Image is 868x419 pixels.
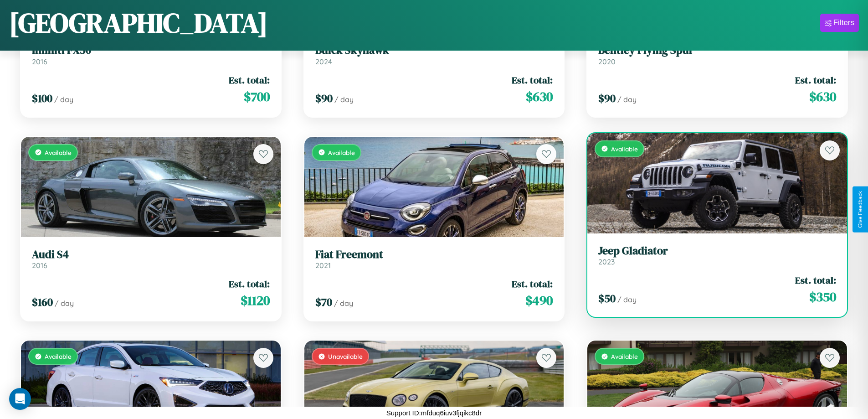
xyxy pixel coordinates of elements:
span: Available [45,149,72,156]
h3: Audi S4 [32,248,270,261]
a: Fiat Freemont2021 [315,248,553,270]
span: Available [45,352,72,360]
div: Give Feedback [857,191,863,228]
span: Est. total: [512,277,553,290]
span: Est. total: [795,73,836,87]
span: / day [334,95,354,104]
span: / day [55,299,74,308]
span: Available [611,145,638,153]
span: Est. total: [229,277,270,290]
button: Filters [820,14,859,32]
a: Audi S42016 [32,248,270,270]
a: Infiniti FX502016 [32,44,270,66]
h3: Infiniti FX50 [32,44,270,57]
h1: [GEOGRAPHIC_DATA] [9,4,268,41]
span: $ 350 [809,288,836,306]
span: 2024 [315,57,332,66]
span: Est. total: [229,73,270,87]
p: Support ID: mfduq6iuv3fjqikc8dr [386,407,482,419]
span: 2016 [32,261,47,270]
h3: Fiat Freemont [315,248,553,261]
span: $ 160 [32,295,53,310]
span: $ 70 [315,295,332,310]
span: 2021 [315,261,331,270]
div: Open Intercom Messenger [9,388,31,410]
span: $ 1120 [241,291,270,310]
span: / day [334,299,353,308]
span: $ 630 [526,88,553,106]
span: $ 90 [315,91,333,106]
div: Filters [833,18,854,27]
h3: Jeep Gladiator [598,244,836,258]
span: $ 700 [244,88,270,106]
span: Est. total: [795,274,836,287]
span: 2016 [32,57,47,66]
span: Unavailable [328,352,363,360]
span: Available [328,149,355,156]
span: $ 490 [525,291,553,310]
span: $ 90 [598,91,616,106]
span: $ 630 [809,88,836,106]
h3: Bentley Flying Spur [598,44,836,57]
a: Bentley Flying Spur2020 [598,44,836,66]
a: Jeep Gladiator2023 [598,244,836,267]
span: 2023 [598,257,615,266]
span: Available [611,352,638,360]
span: $ 50 [598,291,616,306]
h3: Buick Skyhawk [315,44,553,57]
span: / day [617,295,637,304]
a: Buick Skyhawk2024 [315,44,553,66]
span: / day [54,95,73,104]
span: Est. total: [512,73,553,87]
span: / day [617,95,637,104]
span: 2020 [598,57,616,66]
span: $ 100 [32,91,52,106]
